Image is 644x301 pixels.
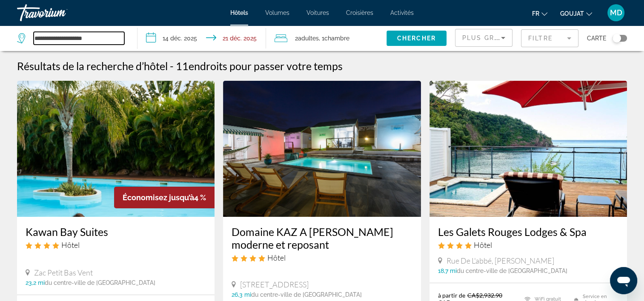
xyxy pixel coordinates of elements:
[438,240,618,250] div: Hôtel 4 étoiles
[610,9,622,17] span: MD
[114,187,215,208] div: 4 %
[474,240,492,250] span: Hôtel
[137,26,266,51] button: Date d’arrivée : 14 déc. 2025 Date de départ : 21 déc. 2025
[26,240,206,250] div: Hôtel 4 étoiles
[587,32,606,44] span: Carte
[462,33,505,43] mat-select: Trier par
[606,34,627,42] button: Basculer la carte
[232,253,412,262] div: Hôtel 4 étoiles
[346,9,373,16] a: Croisières
[251,291,362,298] span: du centre-ville de [GEOGRAPHIC_DATA]
[457,267,567,274] span: du centre-ville de [GEOGRAPHIC_DATA]
[390,9,414,16] a: Activités
[610,267,637,294] iframe: Bouton de lancement de la fenêtre de messagerie
[447,256,554,265] span: Rue De L'abbé, [PERSON_NAME]
[438,267,457,274] span: 18,7 mi
[170,60,174,72] span: -
[17,81,215,217] img: Image de l’hôtel
[429,81,627,217] img: Image de l’hôtel
[61,240,80,250] span: Hôtel
[560,7,592,20] button: Changer de devise
[17,2,102,24] a: Travorium
[232,225,412,251] a: Domaine KAZ A [PERSON_NAME] moderne et reposant
[306,9,329,16] a: Voitures
[324,35,349,42] span: Chambre
[266,26,386,51] button: Voyageurs : 2 adultes, 0 enfants
[267,253,286,262] span: Hôtel
[240,280,309,289] span: [STREET_ADDRESS]
[386,31,447,46] button: Chercher
[438,225,618,238] a: Les Galets Rouges Lodges & Spa
[397,35,436,42] span: Chercher
[605,4,627,22] button: Menu utilisateur
[295,35,298,42] font: 2
[26,225,206,238] a: Kawan Bay Suites
[176,60,343,72] h2: 11
[438,292,465,299] span: à partir de
[230,9,248,16] a: Hôtels
[45,279,155,286] span: du centre-ville de [GEOGRAPHIC_DATA]
[223,81,421,217] img: Image de l’hôtel
[232,291,251,298] span: 26,3 mi
[123,193,194,202] span: Économisez jusqu’à
[560,10,584,17] span: GOUJAT
[298,35,319,42] span: Adultes
[462,34,564,41] span: Plus grandes économies
[26,279,45,286] span: 23,2 mi
[34,268,93,277] span: Zac Petit Bas Vent
[532,7,547,20] button: Changer la langue
[265,9,289,16] a: Volumes
[532,10,539,17] span: Fr
[521,29,578,48] button: Filtre
[17,60,168,72] h1: Résultats de la recherche d’hôtel
[189,60,343,72] span: endroits pour passer votre temps
[319,35,324,42] font: , 1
